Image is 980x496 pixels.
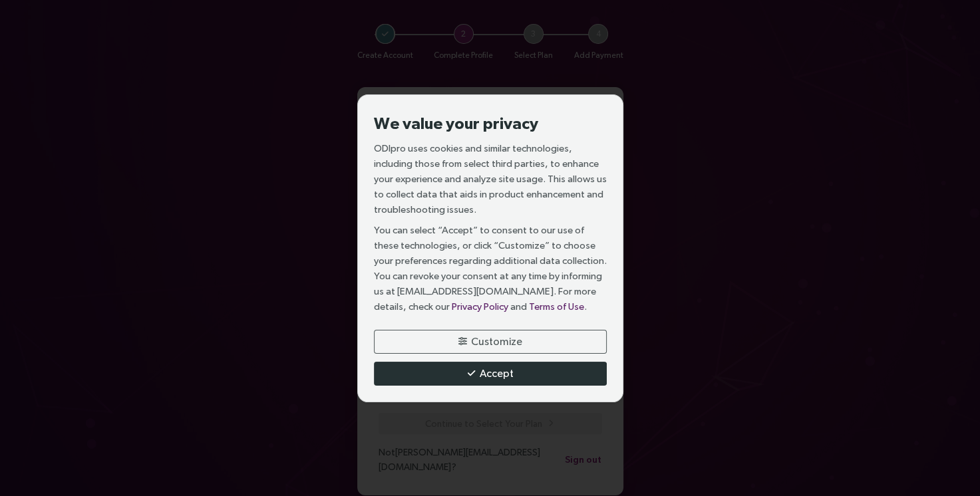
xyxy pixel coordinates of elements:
span: Customize [471,333,522,350]
button: Accept [374,362,607,386]
p: You can select “Accept” to consent to our use of these technologies, or click “Customize” to choo... [374,222,607,314]
button: Customize [374,330,607,354]
a: Terms of Use [529,301,584,312]
a: Privacy Policy [452,301,508,312]
h3: We value your privacy [374,111,607,135]
p: ODIpro uses cookies and similar technologies, including those from select third parties, to enhan... [374,140,607,217]
span: Accept [480,365,514,382]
